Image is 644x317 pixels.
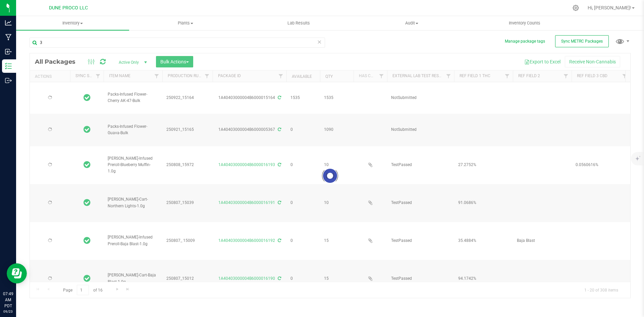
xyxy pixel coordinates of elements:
[355,16,468,30] a: Audit
[3,291,13,309] p: 07:49 AM PDT
[356,20,468,26] span: Audit
[3,309,13,314] p: 09/23
[242,16,355,30] a: Lab Results
[572,5,580,11] div: Manage settings
[5,34,12,41] inline-svg: Manufacturing
[49,5,88,11] span: DUNE PROCO LLC
[5,48,12,55] inline-svg: Inbound
[129,16,242,30] a: Plants
[5,77,12,84] inline-svg: Outbound
[468,16,581,30] a: Inventory Counts
[278,20,319,26] span: Lab Results
[5,63,12,69] inline-svg: Inventory
[16,20,129,26] span: Inventory
[16,16,129,30] a: Inventory
[500,20,549,26] span: Inventory Counts
[5,19,12,26] inline-svg: Analytics
[317,38,322,46] span: Clear
[129,20,242,26] span: Plants
[561,39,603,44] span: Sync METRC Packages
[555,35,609,47] button: Sync METRC Packages
[588,5,631,10] span: Hi, [PERSON_NAME]!
[30,38,325,48] input: Search Package ID, Item Name, SKU, Lot or Part Number...
[7,263,27,283] iframe: Resource center
[505,39,545,44] button: Manage package tags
